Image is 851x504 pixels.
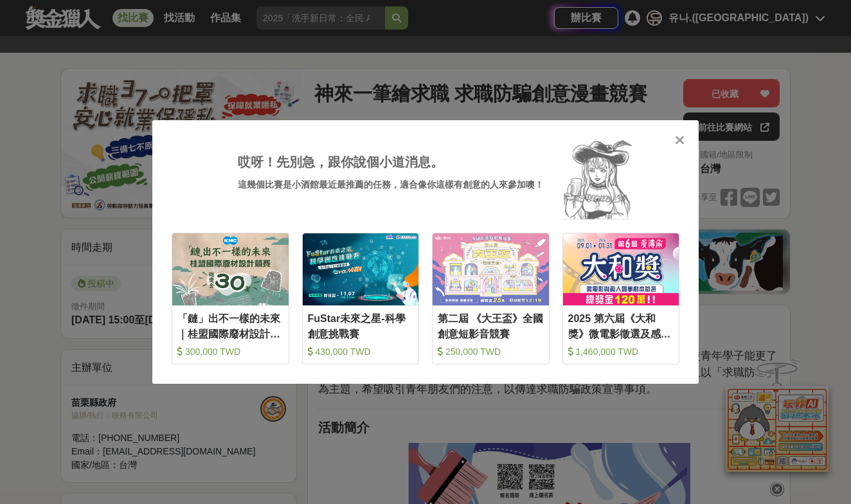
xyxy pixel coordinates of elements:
[172,233,289,305] img: Cover Image
[568,345,674,358] div: 1,460,000 TWD
[568,311,674,340] div: 2025 第六屆《大和獎》微電影徵選及感人實事分享
[563,139,632,221] img: Avatar
[563,233,679,305] img: Cover Image
[303,233,419,305] img: Cover Image
[172,233,289,364] a: Cover Image「鏈」出不一樣的未來｜桂盟國際廢材設計競賽 300,000 TWD
[562,233,680,364] a: Cover Image2025 第六屆《大和獎》微電影徵選及感人實事分享 1,460,000 TWD
[432,233,550,364] a: Cover Image第二屆 《大王盃》全國創意短影音競賽 250,000 TWD
[308,311,414,340] div: FuStar未來之星-科學創意挑戰賽
[238,152,544,172] div: 哎呀！先別急，跟你說個小道消息。
[238,178,544,192] div: 這幾個比賽是小酒館最近最推薦的任務，適合像你這樣有創意的人來參加噢！
[177,311,283,340] div: 「鏈」出不一樣的未來｜桂盟國際廢材設計競賽
[302,233,420,364] a: Cover ImageFuStar未來之星-科學創意挑戰賽 430,000 TWD
[438,311,544,340] div: 第二屆 《大王盃》全國創意短影音競賽
[433,233,549,305] img: Cover Image
[308,345,414,358] div: 430,000 TWD
[177,345,283,358] div: 300,000 TWD
[438,345,544,358] div: 250,000 TWD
